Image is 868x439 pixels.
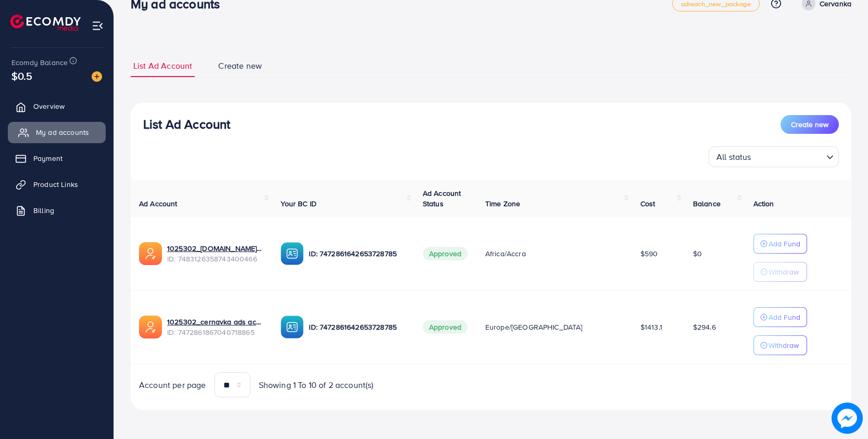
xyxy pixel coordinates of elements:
[640,198,656,209] span: Cost
[753,307,807,327] button: Add Fund
[167,243,264,265] div: <span class='underline'>1025302_cargobus.lv_1742301312286</span></br>7483126358743400466
[8,148,106,169] a: Payment
[8,96,106,117] a: Overview
[485,322,583,332] span: Europe/[GEOGRAPHIC_DATA]
[781,115,839,134] button: Create new
[693,322,716,332] span: $294.6
[753,198,774,209] span: Action
[753,262,807,282] button: Withdraw
[218,60,262,72] span: Create new
[11,68,33,83] span: $0.5
[769,237,800,250] p: Add Fund
[714,149,753,165] span: All status
[33,205,54,216] span: Billing
[709,146,839,167] div: Search for option
[143,117,230,132] h3: List Ad Account
[485,248,526,259] span: Africa/Accra
[423,188,461,209] span: Ad Account Status
[33,179,78,190] span: Product Links
[681,1,751,7] span: adreach_new_package
[281,198,317,209] span: Your BC ID
[753,335,807,355] button: Withdraw
[167,327,264,337] span: ID: 7472861867040718865
[640,248,658,259] span: $590
[133,60,192,72] span: List Ad Account
[139,379,206,391] span: Account per page
[693,198,721,209] span: Balance
[8,174,106,195] a: Product Links
[139,316,162,338] img: ic-ads-acc.e4c84228.svg
[33,101,65,111] span: Overview
[167,254,264,264] span: ID: 7483126358743400466
[8,122,106,143] a: My ad accounts
[753,234,807,254] button: Add Fund
[423,247,468,260] span: Approved
[423,320,468,334] span: Approved
[33,153,62,164] span: Payment
[92,20,104,32] img: menu
[640,322,662,332] span: $1413.1
[10,15,81,31] img: logo
[791,119,828,130] span: Create new
[309,247,406,260] p: ID: 7472861642653728785
[167,243,264,254] a: 1025302_[DOMAIN_NAME]_1742301312286
[754,147,822,165] input: Search for option
[769,339,799,352] p: Withdraw
[11,57,68,68] span: Ecomdy Balance
[769,311,800,323] p: Add Fund
[167,317,264,327] a: 1025302_cernavka ads account_1739911251355
[92,71,102,82] img: image
[139,198,178,209] span: Ad Account
[769,266,799,278] p: Withdraw
[139,242,162,265] img: ic-ads-acc.e4c84228.svg
[167,317,264,338] div: <span class='underline'>1025302_cernavka ads account_1739911251355</span></br>7472861867040718865
[36,127,89,137] span: My ad accounts
[281,316,304,338] img: ic-ba-acc.ded83a64.svg
[281,242,304,265] img: ic-ba-acc.ded83a64.svg
[485,198,520,209] span: Time Zone
[309,321,406,333] p: ID: 7472861642653728785
[8,200,106,221] a: Billing
[259,379,374,391] span: Showing 1 To 10 of 2 account(s)
[832,403,863,434] img: image
[693,248,702,259] span: $0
